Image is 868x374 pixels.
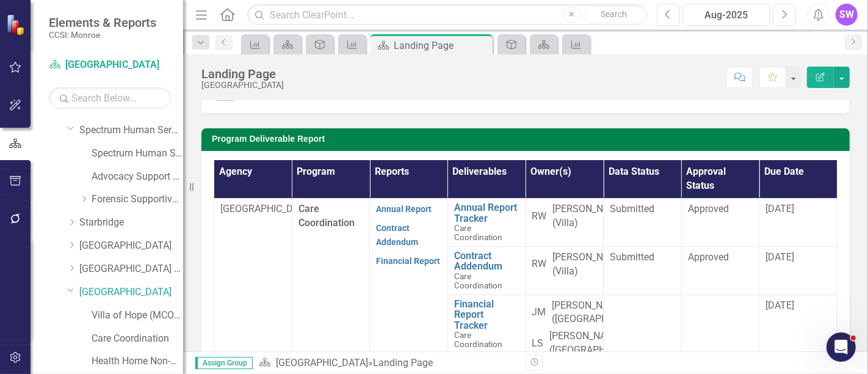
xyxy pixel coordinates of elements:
td: Double-Click to Edit [604,199,682,247]
button: SW [836,4,858,26]
span: Elements & Reports [49,15,156,30]
a: Annual Report Tracker [454,202,519,224]
input: Search ClearPoint... [247,4,648,26]
span: [DATE] [765,251,794,263]
td: Double-Click to Edit Right Click for Context Menu [447,199,526,247]
a: Annual Report [376,204,432,214]
td: Double-Click to Edit [526,246,604,295]
span: Approved [688,203,729,215]
td: Double-Click to Edit [681,199,759,247]
a: Financial Report Tracker [454,299,519,331]
div: LS [532,337,544,351]
a: Contract Addendum [454,251,519,272]
span: Care Coordination [454,271,502,290]
div: Aug-2025 [687,8,765,23]
a: [GEOGRAPHIC_DATA] (RRH) [79,262,183,276]
td: Double-Click to Edit [604,295,682,364]
button: Aug-2025 [683,4,770,26]
div: Landing Page [201,67,284,81]
a: Spectrum Human Services, Inc. [79,123,183,137]
span: Assign Group [195,357,253,369]
span: Care Coordination [454,330,502,349]
td: Double-Click to Edit [214,199,292,365]
a: Advocacy Support Services - Forensic Population [92,170,183,184]
a: Villa of Hope (MCOMH Internal) [92,309,183,323]
div: [PERSON_NAME] (Villa) [553,202,626,230]
td: Double-Click to Edit [604,246,682,295]
span: [DATE] [765,299,794,311]
div: [PERSON_NAME] ([GEOGRAPHIC_DATA]) [552,299,651,327]
a: Spectrum Human Services, Inc. (MCOMH Internal) [92,147,183,161]
a: [GEOGRAPHIC_DATA] [276,357,368,369]
td: Double-Click to Edit [370,199,448,365]
a: [GEOGRAPHIC_DATA] [79,285,183,299]
td: Double-Click to Edit [526,295,604,364]
a: [GEOGRAPHIC_DATA] [49,58,171,72]
td: Double-Click to Edit [681,295,759,364]
span: Approved [688,251,729,263]
td: Double-Click to Edit Right Click for Context Menu [447,295,526,364]
span: Submitted [610,251,654,263]
div: [PERSON_NAME] ([GEOGRAPHIC_DATA]) [550,329,649,358]
h3: Program Deliverable Report [212,134,844,144]
a: Starbridge [79,216,183,230]
td: Double-Click to Edit Right Click for Context Menu [447,246,526,295]
a: Financial Report [376,256,440,266]
span: Search [601,9,627,19]
span: Submitted [610,203,654,215]
a: Care Coordination [92,332,183,346]
div: RW [532,210,547,224]
div: JM [532,306,546,320]
div: » [259,356,516,370]
span: [DATE] [765,203,794,215]
a: Forensic Supportive Housing [92,193,183,207]
td: Double-Click to Edit [759,199,837,247]
div: [GEOGRAPHIC_DATA] [201,81,284,90]
td: Double-Click to Edit [526,199,604,247]
div: RW [532,257,547,271]
td: Double-Click to Edit [681,246,759,295]
img: ClearPoint Strategy [6,14,27,35]
td: Double-Click to Edit [759,246,837,295]
td: Double-Click to Edit [759,295,837,364]
div: Landing Page [394,38,490,53]
span: Care Coordination [454,223,502,242]
iframe: Intercom live chat [826,332,856,362]
div: [PERSON_NAME] (Villa) [553,251,626,279]
p: [GEOGRAPHIC_DATA] [220,202,286,216]
a: Health Home Non-Medicaid Care Management [92,354,183,369]
small: CCSI: Monroe [49,30,156,40]
button: Search [584,6,645,23]
div: Landing Page [373,357,433,369]
input: Search Below... [49,87,171,109]
span: Care Coordination [298,203,355,229]
a: Contract Addendum [376,223,418,247]
a: [GEOGRAPHIC_DATA] [79,239,183,253]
